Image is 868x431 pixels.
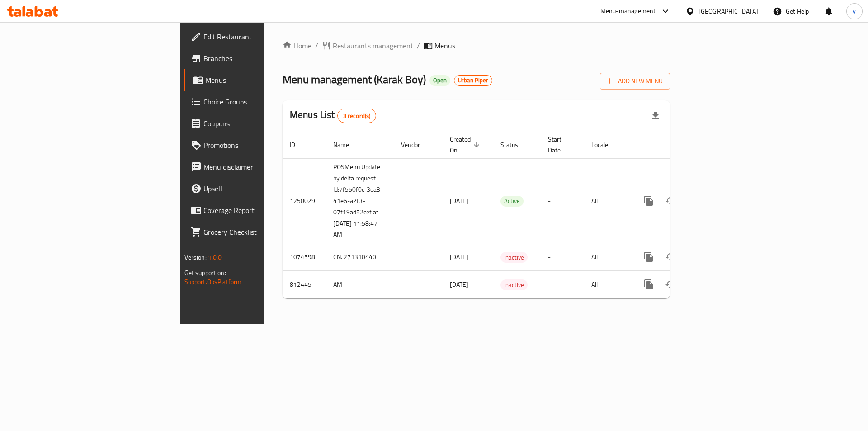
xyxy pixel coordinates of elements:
[203,31,318,42] span: Edit Restaurant
[333,40,413,51] span: Restaurants management
[417,40,420,51] li: /
[184,26,325,47] a: Edit Restaurant
[548,134,573,156] span: Start Date
[638,274,660,295] button: more
[322,40,413,51] a: Restaurants management
[584,243,631,271] td: All
[631,131,732,159] th: Actions
[184,276,242,288] a: Support.OpsPlatform
[584,271,631,298] td: All
[541,243,584,271] td: -
[500,252,528,263] div: Inactive
[660,190,681,212] button: Change Status
[208,251,222,263] span: 1.0.0
[600,73,670,90] button: Add New Menu
[638,190,660,212] button: more
[184,251,207,263] span: Version:
[429,76,450,84] span: Open
[660,246,681,268] button: Change Status
[184,134,325,156] a: Promotions
[338,112,376,120] span: 3 record(s)
[638,246,660,268] button: more
[184,91,325,113] a: Choice Groups
[203,161,318,172] span: Menu disclaimer
[326,243,394,271] td: CN. 271310440
[500,252,528,263] span: Inactive
[333,139,361,150] span: Name
[600,6,656,17] div: Menu-management
[450,251,468,263] span: [DATE]
[283,40,670,51] nav: breadcrumb
[698,6,758,16] div: [GEOGRAPHIC_DATA]
[450,134,482,156] span: Created On
[607,76,663,87] span: Add New Menu
[283,131,732,299] table: enhanced table
[326,158,394,243] td: POSMenu Update by delta request Id:7f550f0c-3da3-41e6-a2f3-07f19ad52cef at [DATE] 11:58:47 AM
[184,113,325,134] a: Coupons
[184,199,325,221] a: Coverage Report
[450,279,468,290] span: [DATE]
[500,280,528,290] span: Inactive
[541,158,584,243] td: -
[541,271,584,298] td: -
[203,140,318,151] span: Promotions
[184,221,325,243] a: Grocery Checklist
[184,267,226,279] span: Get support on:
[645,105,666,127] div: Export file
[184,178,325,199] a: Upsell
[591,139,620,150] span: Locale
[203,118,318,129] span: Coupons
[450,195,468,207] span: [DATE]
[203,183,318,194] span: Upsell
[401,139,432,150] span: Vendor
[205,75,318,85] span: Menus
[203,53,318,64] span: Branches
[434,40,455,51] span: Menus
[290,108,376,123] h2: Menus List
[660,274,681,295] button: Change Status
[500,279,528,290] div: Inactive
[853,6,856,16] span: y
[290,139,307,150] span: ID
[184,69,325,91] a: Menus
[184,47,325,69] a: Branches
[429,75,450,86] div: Open
[500,139,530,150] span: Status
[454,76,492,84] span: Urban Piper
[203,227,318,237] span: Grocery Checklist
[337,109,377,123] div: Total records count
[184,156,325,178] a: Menu disclaimer
[283,69,426,90] span: Menu management ( Karak Boy )
[326,271,394,298] td: AM
[203,96,318,107] span: Choice Groups
[500,196,524,206] span: Active
[584,158,631,243] td: All
[203,205,318,216] span: Coverage Report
